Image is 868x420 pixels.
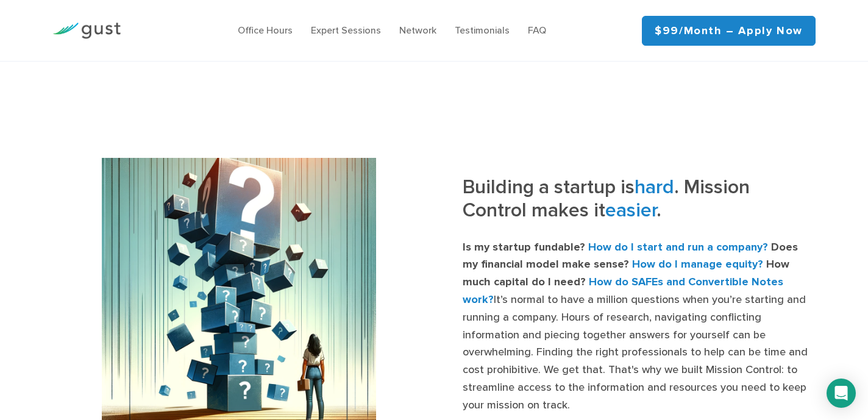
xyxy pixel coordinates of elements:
[605,199,656,222] span: easier
[635,176,674,199] span: hard
[238,24,293,36] a: Office Hours
[588,241,768,254] strong: How do I start and run a company?
[528,24,546,36] a: FAQ
[827,379,856,408] div: Open Intercom Messenger
[463,241,585,254] strong: Is my startup fundable?
[463,276,783,306] strong: How do SAFEs and Convertible Notes work?
[311,24,381,36] a: Expert Sessions
[463,239,816,415] p: It’s normal to have a million questions when you’re starting and running a company. Hours of rese...
[399,24,436,36] a: Network
[455,24,510,36] a: Testimonials
[632,258,763,271] strong: How do I manage equity?
[52,23,121,39] img: Gust Logo
[642,16,816,46] a: $99/month – Apply Now
[463,176,816,230] h3: Building a startup is . Mission Control makes it .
